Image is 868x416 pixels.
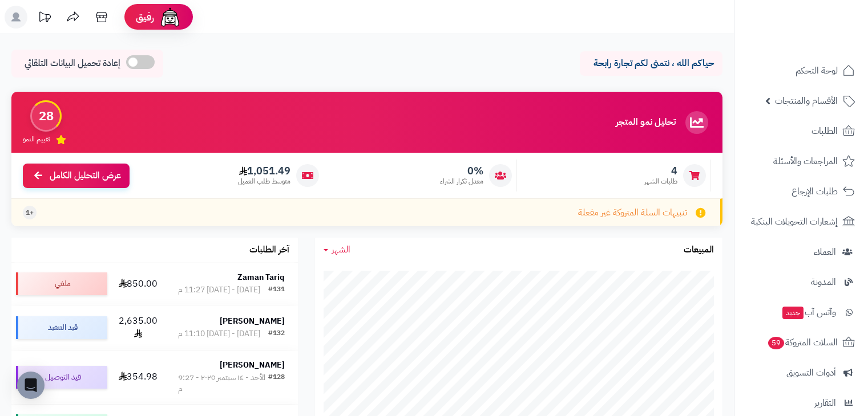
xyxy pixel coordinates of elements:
[332,243,350,256] span: الشهر
[23,164,130,188] a: عرض التحليل الكامل
[136,10,154,24] span: رفيق
[178,328,260,340] div: [DATE] - [DATE] 11:10 م
[773,153,838,169] span: المراجعات والأسئلة
[17,372,45,399] div: Open Intercom Messenger
[796,63,838,79] span: لوحة التحكم
[741,268,861,296] a: المدونة
[238,177,290,186] span: متوسط طلب العميل
[684,245,714,255] h3: المبيعات
[112,263,165,305] td: 850.00
[16,366,107,389] div: قيد التوصيل
[792,183,838,199] span: طلبات الإرجاع
[644,165,677,177] span: 4
[751,214,838,230] span: إشعارات التحويلات البنكية
[814,395,836,411] span: التقارير
[812,123,838,139] span: الطلبات
[112,350,165,404] td: 354.98
[26,208,34,218] span: +1
[178,284,260,296] div: [DATE] - [DATE] 11:27 م
[741,299,861,326] a: وآتس آبجديد
[781,304,836,320] span: وآتس آب
[268,328,285,340] div: #132
[268,372,285,395] div: #128
[741,148,861,175] a: المراجعات والأسئلة
[159,6,181,28] img: ai-face.png
[768,337,784,349] span: 59
[16,272,107,295] div: ملغي
[741,208,861,235] a: إشعارات التحويلات البنكية
[16,316,107,339] div: قيد التنفيذ
[237,271,285,283] strong: Zaman Tariq
[741,178,861,205] a: طلبات الإرجاع
[811,274,836,290] span: المدونة
[238,165,290,177] span: 1,051.49
[786,365,836,381] span: أدوات التسويق
[775,93,838,109] span: الأقسام والمنتجات
[644,177,677,186] span: طلبات الشهر
[220,359,285,371] strong: [PERSON_NAME]
[790,9,857,32] img: logo-2.png
[249,245,289,255] h3: آخر الطلبات
[178,372,268,395] div: الأحد - ١٤ سبتمبر ٢٠٢٥ - 9:27 م
[23,134,50,144] span: تقييم النمو
[30,6,59,31] a: تحديثات المنصة
[324,243,350,256] a: الشهر
[741,57,861,84] a: لوحة التحكم
[588,57,714,70] p: حياكم الله ، نتمنى لكم تجارة رابحة
[440,165,483,177] span: 0%
[782,307,804,319] span: جديد
[767,335,838,350] span: السلات المتروكة
[741,359,861,386] a: أدوات التسويق
[268,284,285,296] div: #131
[25,57,120,70] span: إعادة تحميل البيانات التلقائي
[50,169,121,182] span: عرض التحليل الكامل
[112,305,165,350] td: 2,635.00
[741,329,861,356] a: السلات المتروكة59
[741,238,861,266] a: العملاء
[741,117,861,145] a: الطلبات
[616,117,676,128] h3: تحليل نمو المتجر
[220,315,285,327] strong: [PERSON_NAME]
[440,177,483,186] span: معدل تكرار الشراء
[578,206,687,219] span: تنبيهات السلة المتروكة غير مفعلة
[814,244,836,260] span: العملاء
